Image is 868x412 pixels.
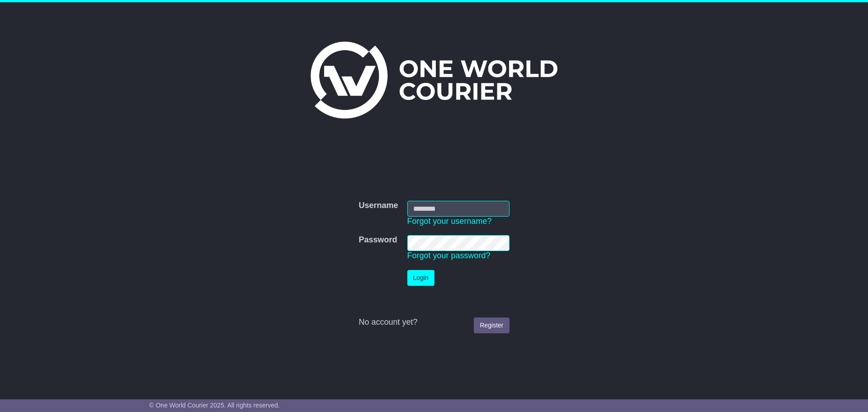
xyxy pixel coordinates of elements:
a: Forgot your username? [407,217,492,226]
label: Username [359,201,398,211]
a: Forgot your password? [407,251,491,260]
label: Password [359,235,397,245]
span: © One World Courier 2025. All rights reserved. [149,402,280,409]
img: One World [311,42,557,118]
div: No account yet? [359,317,509,327]
button: Login [407,270,434,286]
a: Register [474,317,509,333]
